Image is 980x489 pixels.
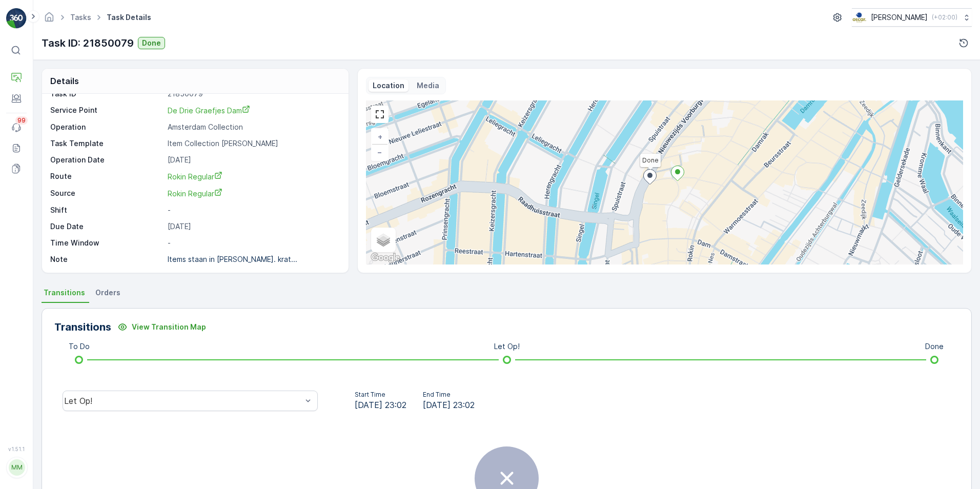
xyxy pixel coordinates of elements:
[871,12,928,23] p: [PERSON_NAME]
[50,188,164,199] p: Source
[168,189,222,198] span: Rokin Regular
[372,129,387,145] a: Zoom In
[50,238,164,248] p: Time Window
[50,122,164,132] p: Operation
[423,399,475,411] span: [DATE] 23:02
[6,454,27,481] button: MM
[372,107,387,122] a: View Fullscreen
[142,38,161,48] p: Done
[44,288,85,298] span: Transitions
[111,319,212,335] button: View Transition Map
[50,221,164,232] p: Due Date
[373,80,404,91] p: Location
[355,399,406,411] span: [DATE] 23:02
[168,172,222,181] span: Rokin Regular
[50,254,164,264] p: Note
[50,155,164,165] p: Operation Date
[17,116,26,125] p: 99
[168,106,250,115] span: De Drie Graefjes Dam
[168,221,338,232] p: [DATE]
[925,341,944,352] p: Done
[355,391,406,399] p: Start Time
[494,341,520,352] p: Let Op!
[50,89,164,99] p: Task ID
[168,205,338,215] p: -
[138,37,165,49] button: Done
[64,396,302,405] div: Let Op!
[54,319,111,335] p: Transitions
[168,171,338,182] a: Rokin Regular
[50,138,164,149] p: Task Template
[423,391,475,399] p: End Time
[372,229,395,251] a: Layers
[6,117,27,138] a: 99
[378,132,382,141] span: +
[168,238,338,248] p: -
[6,446,27,452] span: v 1.51.1
[168,122,338,132] p: Amsterdam Collection
[168,188,338,199] a: Rokin Regular
[168,89,338,99] p: 21850079
[69,341,90,352] p: To Do
[44,15,55,24] a: Homepage
[50,75,79,87] p: Details
[168,155,338,165] p: [DATE]
[50,105,164,116] p: Service Point
[369,251,402,264] a: Open this area in Google Maps (opens a new window)
[417,80,439,91] p: Media
[372,145,387,160] a: Zoom Out
[852,8,972,27] button: [PERSON_NAME](+02:00)
[6,8,27,29] img: logo
[95,288,120,298] span: Orders
[42,35,134,51] p: Task ID: 21850079
[168,255,297,263] p: Items staan in [PERSON_NAME]. krat...
[168,105,338,116] a: De Drie Graefjes Dam
[168,138,338,149] p: Item Collection [PERSON_NAME]
[932,13,957,22] p: ( +02:00 )
[369,251,402,264] img: Google
[852,12,867,23] img: basis-logo_rgb2x.png
[132,322,206,332] p: View Transition Map
[377,148,382,156] span: −
[9,459,25,476] div: MM
[50,171,164,182] p: Route
[105,12,153,23] span: Task Details
[50,205,164,215] p: Shift
[70,13,91,22] a: Tasks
